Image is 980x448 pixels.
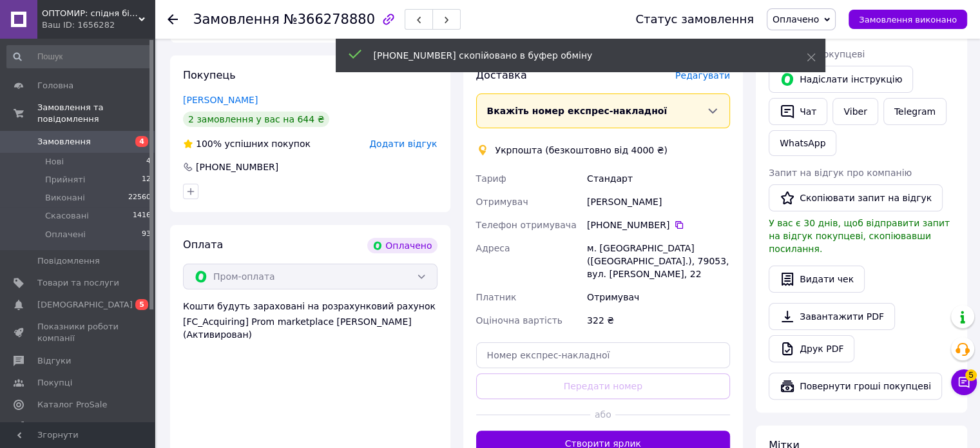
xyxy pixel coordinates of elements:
[773,14,819,24] span: Оплачено
[769,168,912,178] span: Запит на відгук про компанію
[369,139,437,149] span: Додати відгук
[769,218,950,254] span: У вас є 30 днів, щоб відправити запит на відгук покупцеві, скопіювавши посилання.
[193,12,280,27] span: Замовлення
[769,66,913,93] button: Надіслати інструкцію
[584,309,733,332] div: 322 ₴
[6,45,152,68] input: Пошук
[769,130,836,156] a: WhatsApp
[487,106,668,116] span: Вкажіть номер експрес-накладної
[37,377,72,389] span: Покупці
[183,315,437,341] div: [FC_Acquiring] Prom marketplace [PERSON_NAME] (Активирован)
[476,197,528,207] span: Отримувач
[476,342,731,368] input: Номер експрес-накладної
[476,315,562,326] span: Оціночна вартість
[37,355,71,367] span: Відгуки
[769,373,942,400] button: Повернути гроші покупцеві
[675,70,730,81] span: Редагувати
[135,136,148,147] span: 4
[45,174,85,186] span: Прийняті
[37,277,119,289] span: Товари та послуги
[769,98,827,125] button: Чат
[476,243,510,253] span: Адреса
[37,255,100,267] span: Повідомлення
[476,220,577,230] span: Телефон отримувача
[769,303,895,330] a: Завантажити PDF
[42,8,139,19] span: ОПТОМИР: спідня білизна по оптовим цінам зі складу!
[183,137,311,150] div: успішних покупок
[584,286,733,309] div: Отримувач
[142,229,151,240] span: 93
[587,219,730,231] div: [PHONE_NUMBER]
[584,190,733,213] div: [PERSON_NAME]
[142,174,151,186] span: 12
[584,237,733,286] div: м. [GEOGRAPHIC_DATA] ([GEOGRAPHIC_DATA].), 79053, вул. [PERSON_NAME], 22
[283,12,375,27] span: №366278880
[476,292,517,302] span: Платник
[37,136,91,148] span: Замовлення
[45,210,89,222] span: Скасовані
[367,238,437,253] div: Оплачено
[37,80,73,92] span: Головна
[183,69,236,81] span: Покупець
[859,15,957,24] span: Замовлення виконано
[769,184,943,211] button: Скопіювати запит на відгук
[769,266,865,293] button: Видати чек
[476,173,506,184] span: Тариф
[584,167,733,190] div: Стандарт
[590,408,615,421] span: або
[42,19,155,31] div: Ваш ID: 1656282
[45,229,86,240] span: Оплачені
[374,49,774,62] div: [PHONE_NUMBER] скопійовано в буфер обміну
[168,13,178,26] div: Повернутися назад
[128,192,151,204] span: 22560
[37,421,82,433] span: Аналітика
[832,98,878,125] a: Viber
[37,321,119,344] span: Показники роботи компанії
[769,335,854,362] a: Друк PDF
[37,102,155,125] span: Замовлення та повідомлення
[951,369,977,395] button: Чат з покупцем5
[135,299,148,310] span: 5
[195,161,280,173] div: [PHONE_NUMBER]
[883,98,946,125] a: Telegram
[183,112,329,127] div: 2 замовлення у вас на 644 ₴
[183,95,258,105] a: [PERSON_NAME]
[492,144,671,157] div: Укрпошта (безкоштовно від 4000 ₴)
[849,10,967,29] button: Замовлення виконано
[183,300,437,341] div: Кошти будуть зараховані на розрахунковий рахунок
[133,210,151,222] span: 1416
[196,139,222,149] span: 100%
[183,239,223,251] span: Оплата
[45,156,64,168] span: Нові
[37,399,107,411] span: Каталог ProSale
[37,299,133,311] span: [DEMOGRAPHIC_DATA]
[45,192,85,204] span: Виконані
[635,13,754,26] div: Статус замовлення
[476,69,527,81] span: Доставка
[146,156,151,168] span: 4
[965,369,977,381] span: 5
